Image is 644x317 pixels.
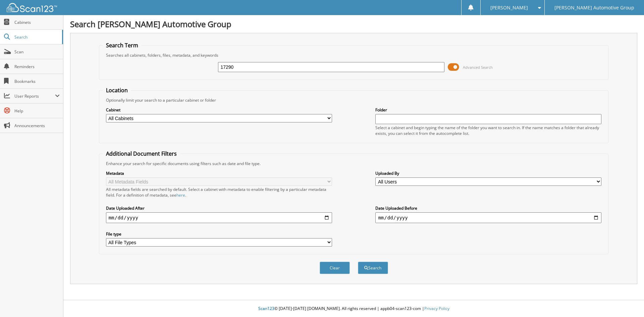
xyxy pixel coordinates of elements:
[375,107,601,113] label: Folder
[14,93,55,99] span: User Reports
[375,125,601,136] div: Select a cabinet and begin typing the name of the folder you want to search in. If the name match...
[103,161,605,166] div: Enhance your search for specific documents using filters such as date and file type.
[103,97,605,103] div: Optionally limit your search to a particular cabinet or folder
[375,212,601,223] input: end
[103,150,180,157] legend: Additional Document Filters
[258,306,274,311] span: Scan123
[14,34,59,40] span: Search
[375,205,601,211] label: Date Uploaded Before
[554,6,634,10] span: [PERSON_NAME] Automotive Group
[106,212,332,223] input: start
[490,6,528,10] span: [PERSON_NAME]
[358,262,388,274] button: Search
[463,65,493,70] span: Advanced Search
[14,19,60,25] span: Cabinets
[14,108,60,114] span: Help
[106,231,332,237] label: File type
[106,187,332,198] div: All metadata fields are searched by default. Select a cabinet with metadata to enable filtering b...
[14,49,60,55] span: Scan
[424,306,449,311] a: Privacy Policy
[63,301,644,317] div: © [DATE]-[DATE] [DOMAIN_NAME]. All rights reserved | appb04-scan123-com |
[7,3,57,12] img: scan123-logo-white.svg
[103,87,131,94] legend: Location
[103,42,142,49] legend: Search Term
[70,18,637,30] h1: Search [PERSON_NAME] Automotive Group
[176,192,185,198] a: here
[14,78,60,84] span: Bookmarks
[106,170,332,176] label: Metadata
[14,64,60,69] span: Reminders
[375,170,601,176] label: Uploaded By
[14,123,60,128] span: Announcements
[103,52,605,58] div: Searches all cabinets, folders, files, metadata, and keywords
[106,205,332,211] label: Date Uploaded After
[106,107,332,113] label: Cabinet
[320,262,350,274] button: Clear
